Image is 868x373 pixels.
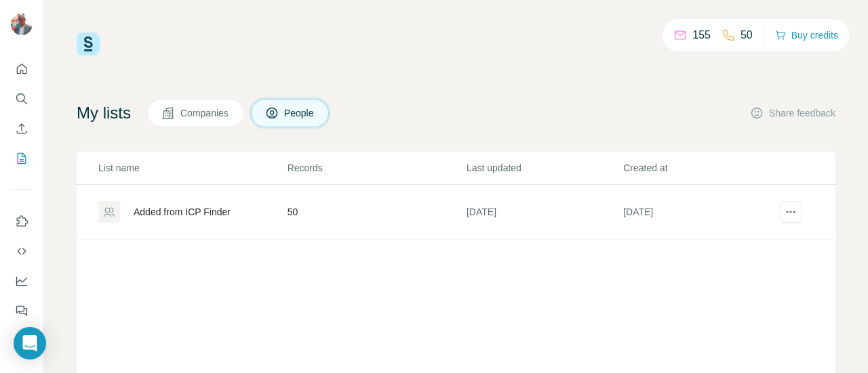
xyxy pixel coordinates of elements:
[11,299,33,323] button: Feedback
[775,26,838,45] button: Buy credits
[11,57,33,81] button: Quick start
[288,161,465,175] p: Records
[11,209,33,234] button: Use Surfe on LinkedIn
[692,27,711,43] p: 155
[750,106,835,120] button: Share feedback
[287,185,466,240] td: 50
[11,269,33,293] button: Dashboard
[11,116,33,141] button: Enrich CSV
[623,185,779,240] td: [DATE]
[77,102,131,124] h4: My lists
[98,161,286,175] p: List name
[467,161,622,175] p: Last updated
[134,205,231,219] div: Added from ICP Finder
[741,27,753,43] p: 50
[11,239,33,263] button: Use Surfe API
[466,185,623,240] td: [DATE]
[77,32,100,56] img: Surfe Logo
[14,327,46,359] div: Open Intercom Messenger
[780,201,802,223] button: actions
[11,14,33,35] img: Avatar
[623,161,778,175] p: Created at
[11,146,33,171] button: My lists
[284,106,315,120] span: People
[11,87,33,111] button: Search
[180,106,230,120] span: Companies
